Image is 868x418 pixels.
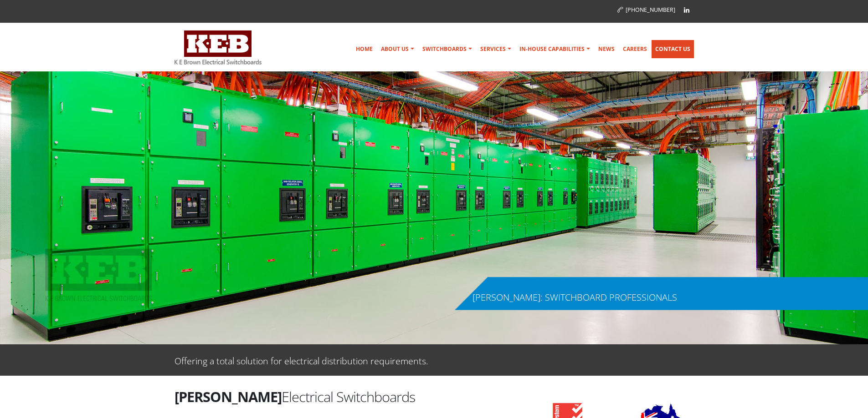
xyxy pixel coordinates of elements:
a: About Us [377,40,418,58]
a: Home [352,40,376,58]
a: Careers [619,40,651,58]
a: Switchboards [419,40,476,58]
a: In-house Capabilities [516,40,594,58]
a: Services [477,40,515,58]
img: K E Brown Electrical Switchboards [175,30,262,65]
div: [PERSON_NAME]: SWITCHBOARD PROFESSIONALS [473,293,677,302]
a: [PHONE_NUMBER] [617,6,675,14]
a: Linkedin [680,3,693,17]
a: News [595,40,618,58]
h2: Electrical Switchboards [175,387,516,406]
strong: [PERSON_NAME] [175,387,282,406]
p: Offering a total solution for electrical distribution requirements. [175,353,428,367]
a: Contact Us [652,40,694,58]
